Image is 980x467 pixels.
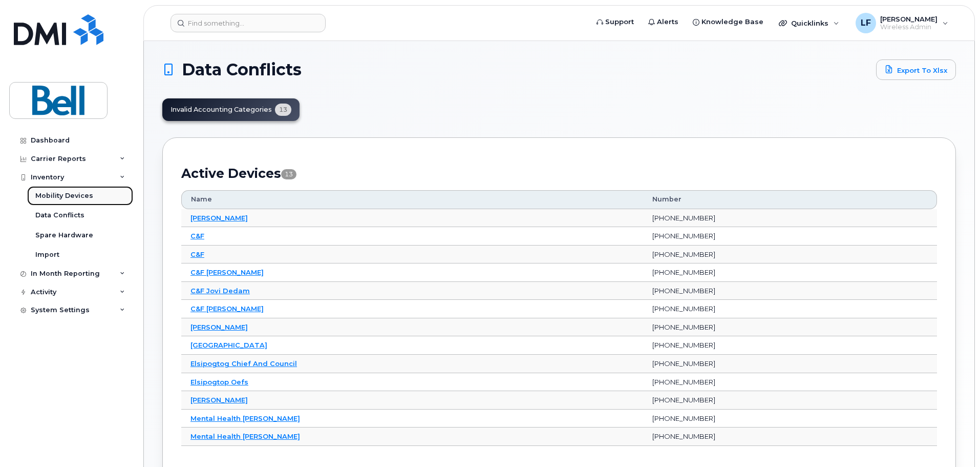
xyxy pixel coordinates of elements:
th: Number [643,190,937,209]
td: [PHONE_NUMBER] [643,410,937,428]
a: Mental Health [PERSON_NAME] [190,414,300,422]
td: [PHONE_NUMBER] [643,428,937,446]
td: [PHONE_NUMBER] [643,318,937,337]
a: [GEOGRAPHIC_DATA] [190,341,267,349]
span: Data Conflicts [182,62,302,77]
th: Name [181,190,643,209]
td: [PHONE_NUMBER] [643,263,937,282]
td: [PHONE_NUMBER] [643,282,937,300]
td: [PHONE_NUMBER] [643,355,937,373]
h2: Active Devices [181,166,937,181]
td: [PHONE_NUMBER] [643,227,937,246]
td: [PHONE_NUMBER] [643,391,937,410]
td: [PHONE_NUMBER] [643,209,937,228]
td: [PHONE_NUMBER] [643,300,937,318]
a: C&F [PERSON_NAME] [190,268,264,276]
a: Export to Xlsx [876,59,956,80]
a: Mental Health [PERSON_NAME] [190,432,300,440]
span: 13 [281,169,296,179]
td: [PHONE_NUMBER] [643,373,937,392]
a: [PERSON_NAME] [190,214,248,222]
a: Elsipogtop Oefs [190,378,248,386]
a: C&F [190,232,204,240]
td: [PHONE_NUMBER] [643,336,937,355]
td: [PHONE_NUMBER] [643,246,937,264]
a: C&F [PERSON_NAME] [190,304,264,313]
a: C&F [190,250,204,258]
a: C&F Jovi Dedam [190,287,250,295]
a: Elsipogtog Chief And Council [190,359,297,368]
a: [PERSON_NAME] [190,396,248,404]
a: [PERSON_NAME] [190,323,248,331]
